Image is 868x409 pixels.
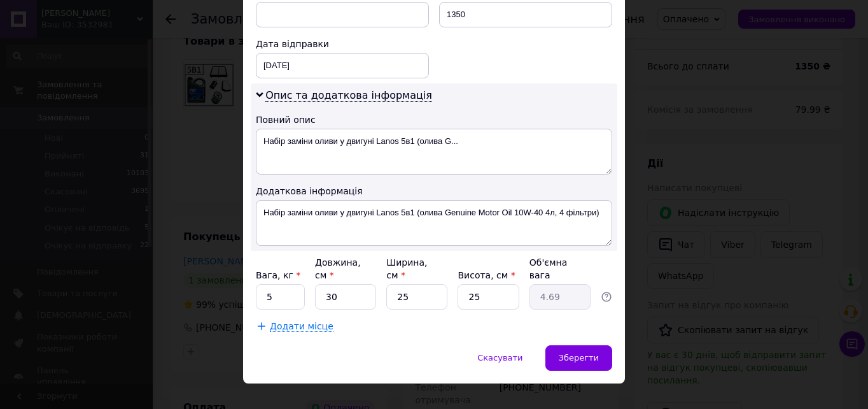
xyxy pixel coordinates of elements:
label: Висота, см [458,270,515,280]
span: Скасувати [477,353,522,362]
textarea: Набір заміни оливи у двигуні Lanos 5в1 (олива Genuine Motor Oil 10W-40 4л, 4 фільтри) [256,200,612,246]
span: Додати місце [270,321,333,332]
label: Довжина, см [315,257,361,280]
div: Додаткова інформація [256,185,612,197]
label: Ширина, см [386,257,427,280]
textarea: Набір заміни оливи у двигуні Lanos 5в1 (олива G... [256,129,612,175]
div: Дата відправки [256,38,429,50]
div: Повний опис [256,113,612,126]
span: Опис та додаткова інформація [265,89,432,102]
div: Об'ємна вага [529,256,591,282]
span: Зберегти [559,353,599,362]
label: Вага, кг [256,270,300,280]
